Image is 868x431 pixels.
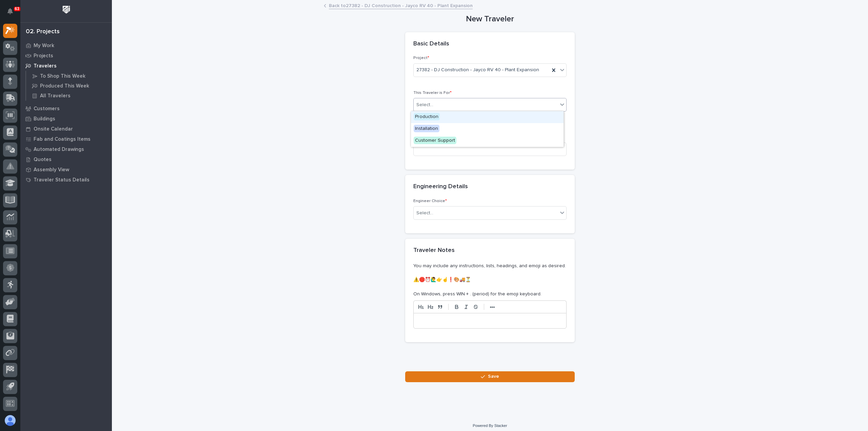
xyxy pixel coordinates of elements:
[413,56,429,60] span: Project
[416,210,433,217] div: Select...
[20,154,112,164] a: Quotes
[20,51,112,61] a: Projects
[34,106,60,112] p: Customers
[40,93,71,99] p: All Travelers
[3,4,17,18] button: Notifications
[3,413,17,428] button: users-avatar
[411,135,564,147] div: Customer Support
[34,63,57,69] p: Travelers
[34,146,84,153] p: Automated Drawings
[473,424,507,428] a: Powered By Stacker
[60,3,73,16] img: Workspace Logo
[26,81,112,91] a: Produced This Week
[26,91,112,100] a: All Travelers
[20,61,112,71] a: Travelers
[416,101,433,109] div: Select...
[405,371,575,382] button: Save
[411,123,564,135] div: Installation
[488,373,499,379] span: Save
[413,199,447,203] span: Engineer Choice
[34,136,91,142] p: Fab and Coatings Items
[20,144,112,154] a: Automated Drawings
[34,43,54,49] p: My Work
[34,53,53,59] p: Projects
[34,126,73,132] p: Onsite Calendar
[34,167,69,173] p: Assembly View
[26,28,60,36] div: 02. Projects
[413,247,455,254] h2: Traveler Notes
[20,103,112,114] a: Customers
[20,134,112,144] a: Fab and Coatings Items
[20,124,112,134] a: Onsite Calendar
[488,303,497,311] button: •••
[20,164,112,175] a: Assembly View
[414,113,440,120] span: Production
[20,175,112,185] a: Traveler Status Details
[20,40,112,51] a: My Work
[413,91,452,95] span: This Traveler is For
[490,305,495,310] strong: •••
[34,177,90,183] p: Traveler Status Details
[26,71,112,81] a: To Shop This Week
[40,83,89,89] p: Produced This Week
[15,6,19,11] p: 63
[416,66,539,74] span: 27382 - DJ Construction - Jayco RV 40 - Plant Expansion
[414,125,439,132] span: Installation
[329,1,473,9] a: Back to27382 - DJ Construction - Jayco RV 40 - Plant Expansion
[413,40,449,48] h2: Basic Details
[8,8,17,19] div: Notifications63
[411,111,564,123] div: Production
[20,114,112,124] a: Buildings
[34,157,52,163] p: Quotes
[413,262,567,298] p: You may include any instructions, lists, headings, and emoji as desired. ⚠️🛑⏰🙋‍♂️👉☝️❗🎨🚚⏳ On Windo...
[414,137,456,144] span: Customer Support
[40,73,85,79] p: To Shop This Week
[413,183,468,191] h2: Engineering Details
[405,14,575,24] h1: New Traveler
[34,116,55,122] p: Buildings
